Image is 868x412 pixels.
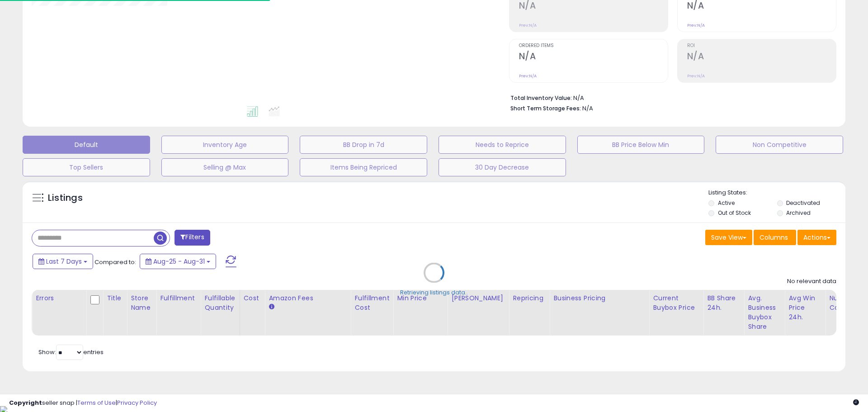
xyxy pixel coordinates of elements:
[300,136,427,154] button: BB Drop in 7d
[23,136,150,154] button: Default
[510,92,830,103] li: N/A
[519,51,668,63] h2: N/A
[716,136,843,154] button: Non Competitive
[400,289,468,297] div: Retrieving listings data..
[161,158,289,176] button: Selling @ Max
[23,158,150,176] button: Top Sellers
[439,158,566,176] button: 30 Day Decrease
[519,73,537,79] small: Prev: N/A
[161,136,289,154] button: Inventory Age
[577,136,705,154] button: BB Price Below Min
[687,73,705,79] small: Prev: N/A
[439,136,566,154] button: Needs to Reprice
[687,51,836,63] h2: N/A
[77,398,116,407] a: Terms of Use
[510,104,581,112] b: Short Term Storage Fees:
[510,94,572,102] b: Total Inventory Value:
[687,23,705,28] small: Prev: N/A
[117,398,157,407] a: Privacy Policy
[687,0,836,13] h2: N/A
[687,43,836,48] span: ROI
[9,398,42,407] strong: Copyright
[519,43,668,48] span: Ordered Items
[582,104,593,113] span: N/A
[300,158,427,176] button: Items Being Repriced
[519,0,668,13] h2: N/A
[9,399,157,407] div: seller snap | |
[519,23,537,28] small: Prev: N/A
